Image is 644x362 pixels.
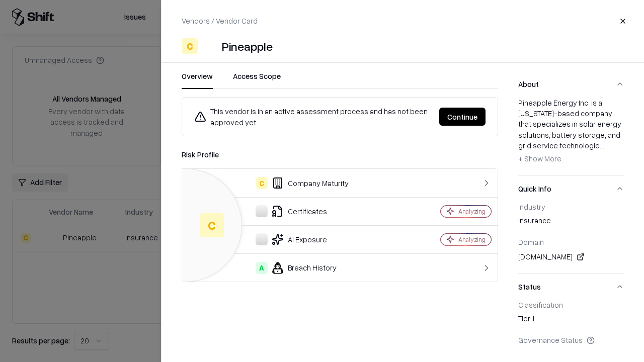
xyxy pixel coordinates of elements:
img: Pineapple [202,38,218,54]
button: Quick Info [518,175,624,202]
div: Company Maturity [190,177,406,189]
div: Certificates [190,205,406,217]
button: Access Scope [233,71,281,89]
div: A [256,262,268,274]
div: Breach History [190,262,406,274]
div: Risk Profile [182,148,498,160]
div: Analyzing [458,207,486,216]
div: C [182,38,198,54]
div: [DOMAIN_NAME] [518,251,624,263]
div: About [518,98,624,175]
div: Quick Info [518,202,624,273]
div: Industry [518,202,624,211]
div: Governance Status [518,335,624,344]
div: C [200,213,224,237]
div: C [256,177,268,189]
div: This vendor is in an active assessment process and has not been approved yet. [194,106,431,128]
div: insurance [518,215,624,229]
button: Status [518,274,624,300]
span: ... [600,141,604,150]
span: + Show More [518,154,561,163]
button: Overview [182,71,213,89]
button: + Show More [518,151,561,167]
button: About [518,71,624,98]
p: Vendors / Vendor Card [182,16,258,26]
button: Continue [439,108,486,126]
div: Classification [518,300,624,309]
div: Analyzing [458,235,486,244]
div: Pineapple Energy Inc. is a [US_STATE]-based company that specializes in solar energy solutions, b... [518,98,624,167]
div: AI Exposure [190,233,406,245]
div: Domain [518,237,624,246]
div: Pineapple [222,38,273,54]
div: Tier 1 [518,313,624,327]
